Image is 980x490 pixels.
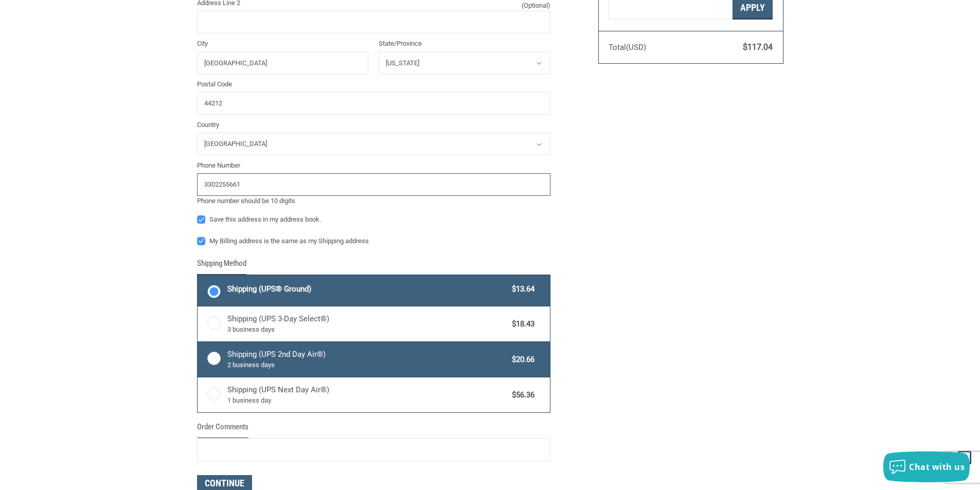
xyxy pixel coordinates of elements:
span: Shipping (UPS 3-Day Select®) [227,313,507,335]
span: $18.43 [507,318,535,330]
span: 3 business days [227,324,507,335]
label: My Billing address is the same as my Shipping address [197,237,550,245]
label: Postal Code [197,79,550,89]
span: 2 business days [227,360,507,370]
legend: Shipping Method [197,258,246,275]
span: $13.64 [507,283,535,295]
button: Chat with us [883,451,970,482]
span: $117.04 [743,42,773,52]
label: City [197,39,369,49]
label: Country [197,120,550,130]
label: State/Province [379,39,550,49]
small: (Optional) [522,1,550,11]
span: $56.36 [507,389,535,401]
div: Phone number should be 10 digits [197,196,550,206]
span: Total (USD) [609,43,646,52]
span: Chat with us [909,461,965,473]
label: Phone Number [197,160,550,171]
span: $20.66 [507,354,535,366]
span: Shipping (UPS Next Day Air®) [227,384,507,406]
legend: Order Comments [197,421,248,438]
span: 1 business day [227,395,507,406]
span: Shipping (UPS 2nd Day Air®) [227,349,507,370]
label: Save this address in my address book. [197,215,550,224]
span: Shipping (UPS® Ground) [227,283,507,295]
